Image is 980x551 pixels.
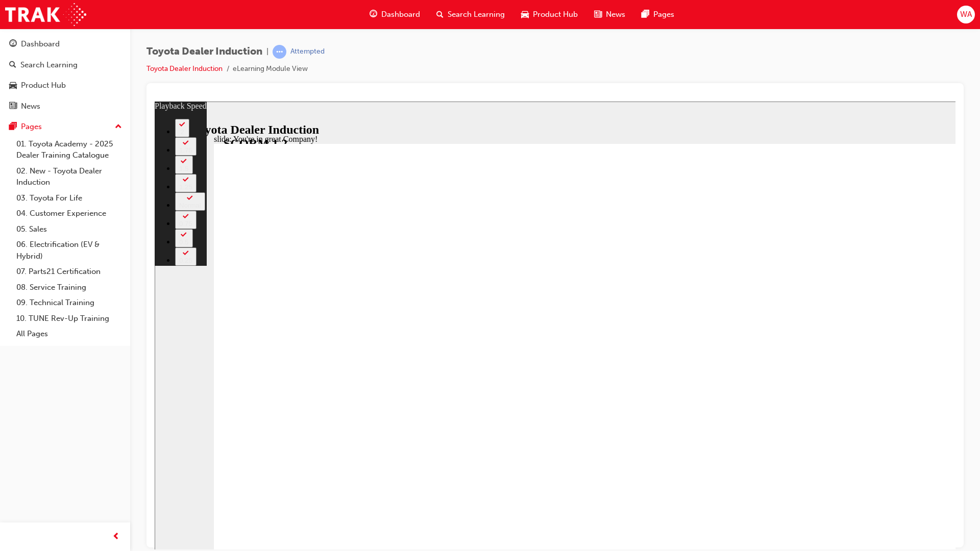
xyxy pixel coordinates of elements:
a: guage-iconDashboard [361,4,428,25]
span: car-icon [9,81,17,90]
button: 1.25 [20,72,42,91]
div: 0.75 [24,118,38,126]
button: 2 [20,17,35,36]
a: car-iconProduct Hub [513,4,586,25]
span: WA [960,9,972,20]
button: Normal [20,91,51,109]
span: News [606,9,625,20]
div: Pages [21,121,42,133]
button: 0.5 [20,128,38,146]
span: learningRecordVerb_ATTEMPT-icon [273,45,286,59]
span: guage-icon [370,8,377,21]
a: Search Learning [4,56,126,74]
div: 1.5 [24,63,34,71]
a: 06. Electrification (EV & Hybrid) [12,237,126,264]
a: 01. Toyota Academy - 2025 Dealer Training Catalogue [12,136,126,163]
span: pages-icon [642,8,649,21]
div: News [21,101,40,112]
div: 0.25 [24,155,38,163]
a: news-iconNews [586,4,633,25]
button: 0.25 [20,146,42,164]
a: News [4,97,126,116]
button: 0.75 [20,109,42,128]
span: news-icon [9,102,17,111]
button: Pages [4,117,126,136]
a: 03. Toyota For Life [12,190,126,206]
span: Toyota Dealer Induction [146,46,262,58]
div: 2 [24,27,31,34]
div: 1.25 [24,82,38,89]
a: 04. Customer Experience [12,206,126,221]
a: 08. Service Training [12,280,126,295]
a: Toyota Dealer Induction [146,64,223,73]
span: Search Learning [448,9,505,20]
a: 09. Technical Training [12,295,126,311]
span: Dashboard [381,9,420,20]
span: up-icon [115,120,122,134]
button: 1.75 [20,36,42,54]
li: eLearning Module View [233,63,308,75]
img: Trak [5,3,86,26]
span: news-icon [594,8,602,21]
a: pages-iconPages [633,4,682,25]
div: 1.75 [24,45,38,53]
span: search-icon [9,61,16,70]
span: | [266,46,268,58]
a: 10. TUNE Rev-Up Training [12,311,126,327]
div: 0.5 [24,137,34,144]
span: Pages [653,9,674,20]
button: WA [957,6,975,23]
span: prev-icon [112,531,120,543]
span: search-icon [436,8,444,21]
span: guage-icon [9,40,17,49]
span: car-icon [521,8,529,21]
a: 07. Parts21 Certification [12,264,126,280]
button: DashboardSearch LearningProduct HubNews [4,33,126,117]
div: Attempted [290,47,325,57]
button: 1.5 [20,54,38,72]
a: 02. New - Toyota Dealer Induction [12,163,126,190]
div: Dashboard [21,38,60,50]
div: Product Hub [21,80,66,91]
div: slide: You're in great Company! [59,33,921,42]
a: Product Hub [4,76,126,95]
span: pages-icon [9,122,17,132]
a: Dashboard [4,35,126,54]
a: search-iconSearch Learning [428,4,513,25]
div: Normal [24,100,46,108]
span: Product Hub [533,9,578,20]
div: Search Learning [20,59,78,71]
a: 05. Sales [12,221,126,237]
a: All Pages [12,326,126,342]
